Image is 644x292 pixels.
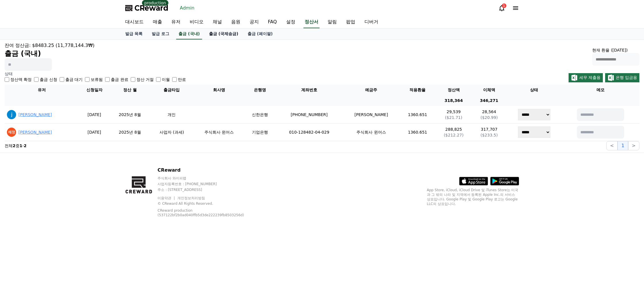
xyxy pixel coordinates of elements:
[343,106,400,124] td: [PERSON_NAME]
[204,29,243,39] a: 출금 (국제송금)
[125,3,168,13] a: CReward
[79,124,110,141] td: [DATE]
[5,85,79,95] th: 유저
[110,85,150,95] th: 정산 월
[40,77,57,82] label: 출금 신청
[569,73,603,82] button: 세무 제출용
[111,77,128,82] label: 출금 완료
[38,183,74,197] a: Messages
[343,85,400,95] th: 예금주
[263,16,282,28] a: FAQ
[157,201,259,206] p: © CReward All Rights Reserved.
[5,49,94,58] h2: 출금 (국내)
[579,75,601,80] span: 세무 제출용
[427,188,519,206] p: App Store, iCloud, iCloud Drive 및 iTunes Store는 미국과 그 밖의 나라 및 지역에서 등록된 Apple Inc.의 서비스 상표입니다. Goo...
[562,85,639,95] th: 메모
[157,187,259,192] p: 주소 : [STREET_ADDRESS]
[474,98,504,104] p: 346,271
[150,124,194,141] td: 사업자 (과세)
[276,106,343,124] td: [PHONE_NUMBER]
[79,85,110,95] th: 신청일자
[157,167,259,174] p: CReward
[20,143,22,148] strong: 1
[5,143,26,149] p: 전체 중 -
[438,126,470,132] p: 288,825
[474,132,504,138] p: ($233.5)
[438,132,470,138] p: ($212.27)
[185,16,208,28] a: 비디오
[10,77,32,82] label: 정산액 확정
[157,196,176,200] a: 이용약관
[245,106,276,124] td: 신한은행
[616,75,637,80] span: 은행 입금용
[18,130,52,134] a: [PERSON_NAME]
[605,73,639,82] button: 은행 입금용
[208,16,227,28] a: 채널
[245,85,276,95] th: 은행명
[506,85,562,95] th: 상태
[400,106,435,124] td: 1360.651
[227,16,245,28] a: 음원
[121,29,147,39] a: 발급 목록
[18,112,52,117] a: [PERSON_NAME]
[628,141,639,150] button: >
[85,191,99,196] span: Settings
[178,77,186,82] label: 만료
[341,16,360,28] a: 팝업
[606,141,618,150] button: <
[167,16,185,28] a: 유저
[618,141,628,150] button: 1
[303,16,320,28] a: 정산서
[48,191,65,196] span: Messages
[474,126,504,132] p: 317,707
[438,98,470,104] p: 318,364
[438,109,470,115] p: 29,539
[498,5,505,12] a: 1
[148,16,167,28] a: 매출
[147,29,174,39] a: 발급 로그
[74,183,111,197] a: Settings
[435,85,472,95] th: 정산액
[502,3,506,8] div: 1
[110,124,150,141] td: 2025년 8월
[193,124,244,141] td: 주식회사 윈어스
[32,43,95,48] span: $8483.25 (11,778,144.3₩)
[276,85,343,95] th: 계좌번호
[110,106,150,124] td: 2025년 8월
[79,106,110,124] td: [DATE]
[134,3,168,13] span: CReward
[245,16,263,28] a: 공지
[5,71,186,77] p: 상태
[474,109,504,115] p: 28,564
[7,128,16,137] img: ACg8ocIDCAhHTQjfV_lafQELHVPsdG7VeKWVO9_2mqFlZI4NqPR76Q=s96-c
[7,110,16,119] img: ACg8ocIt0ydkE3obCPUm87_ziT833SW9mbspwqfb8T1DleSzxWQYhQ=s96-c
[178,3,197,13] a: Admin
[24,143,27,148] strong: 2
[5,43,31,48] span: 잔여 정산금:
[157,182,259,186] p: 사업자등록번호 : [PHONE_NUMBER]
[323,16,341,28] a: 알림
[474,115,504,120] p: ($20.99)
[91,77,103,82] label: 보류됨
[157,208,250,217] p: CReward production (537122bf2b0ad040ffb5d3de222239fb8503256d)
[176,29,202,39] a: 출금 (국내)
[438,115,470,120] p: ($21.71)
[282,16,300,28] a: 설정
[65,77,83,82] label: 출금 대기
[162,77,170,82] label: 이월
[15,191,25,196] span: Home
[150,85,194,95] th: 출금타입
[343,124,400,141] td: 주식회사 윈어스
[245,124,276,141] td: 기업은행
[136,77,154,82] label: 정산 거절
[121,16,148,28] a: 대시보드
[13,143,16,148] strong: 2
[177,196,205,200] a: 개인정보처리방침
[150,106,194,124] td: 개인
[592,47,639,53] p: 현재 환율 ([DATE])
[400,85,435,95] th: 적용환율
[157,176,259,181] p: 주식회사 와이피랩
[472,85,506,95] th: 이체액
[2,183,38,197] a: Home
[193,85,244,95] th: 회사명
